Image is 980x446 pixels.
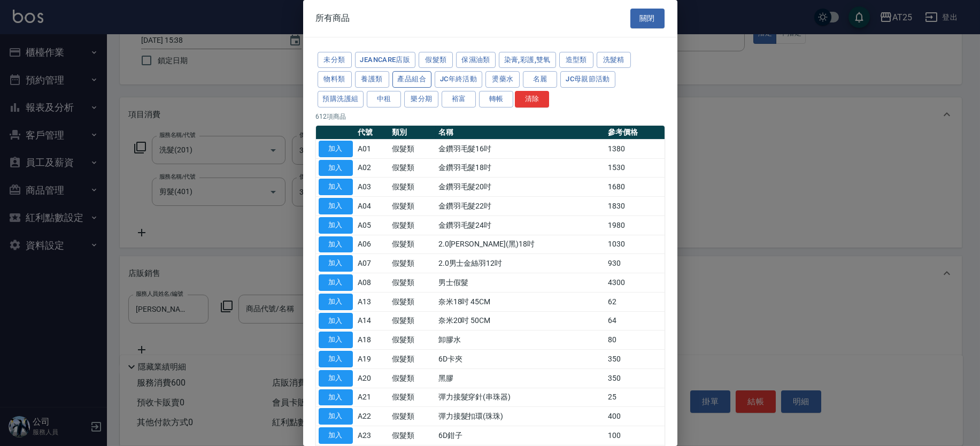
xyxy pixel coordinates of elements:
td: 假髮類 [389,216,436,235]
td: 62 [605,292,664,311]
button: JC母親節活動 [560,71,615,88]
td: 金鑽羽毛髮16吋 [436,139,606,158]
td: 假髮類 [389,350,436,369]
td: 1380 [605,139,664,158]
td: A23 [356,426,389,445]
button: 加入 [319,389,353,406]
button: 加入 [319,179,353,195]
button: JeanCare店販 [355,52,416,68]
button: 裕富 [442,91,476,107]
td: 金鑽羽毛髮24吋 [436,216,606,235]
button: 加入 [319,198,353,214]
th: 名稱 [436,126,606,140]
button: 產品組合 [392,71,432,88]
button: 加入 [319,141,353,157]
button: 加入 [319,313,353,329]
th: 參考價格 [605,126,664,140]
td: 假髮類 [389,139,436,158]
td: 假髮類 [389,311,436,330]
td: 2.0[PERSON_NAME](黑)18吋 [436,235,606,254]
button: 燙藥水 [485,71,520,88]
td: 假髮類 [389,178,436,197]
td: 金鑽羽毛髮18吋 [436,158,606,178]
td: 1980 [605,216,664,235]
button: 造型類 [559,52,593,68]
td: 假髮類 [389,235,436,254]
td: 彈力接髮穿針(串珠器) [436,388,606,407]
td: 假髮類 [389,273,436,293]
button: 預購洗護組 [318,91,364,107]
button: JC年終活動 [435,71,482,88]
button: 未分類 [318,52,352,68]
td: A14 [356,311,389,330]
td: 6D鉗子 [436,426,606,445]
button: 假髮類 [419,52,453,68]
td: 假髮類 [389,330,436,350]
button: 清除 [515,91,549,107]
button: 加入 [319,236,353,253]
th: 類別 [389,126,436,140]
td: 彈力接髮扣環(珠珠) [436,407,606,426]
button: 加入 [319,294,353,310]
td: 假髮類 [389,388,436,407]
td: 男士假髮 [436,273,606,293]
td: A19 [356,350,389,369]
td: 奈米20吋 50CM [436,311,606,330]
button: 加入 [319,427,353,444]
td: 假髮類 [389,197,436,216]
td: 1830 [605,197,664,216]
button: 中租 [367,91,401,107]
button: 加入 [319,332,353,348]
td: 黑膠 [436,368,606,388]
td: 64 [605,311,664,330]
span: 所有商品 [316,13,350,24]
button: 保濕油類 [456,52,496,68]
button: 加入 [319,160,353,176]
td: A03 [356,178,389,197]
td: 假髮類 [389,158,436,178]
td: 假髮類 [389,254,436,273]
td: A20 [356,368,389,388]
td: 假髮類 [389,407,436,426]
th: 代號 [356,126,389,140]
td: 4300 [605,273,664,293]
td: A08 [356,273,389,293]
td: 金鑽羽毛髮22吋 [436,197,606,216]
td: 假髮類 [389,292,436,311]
td: 金鑽羽毛髮20吋 [436,178,606,197]
button: 物料類 [318,71,352,88]
td: 400 [605,407,664,426]
td: A22 [356,407,389,426]
td: 25 [605,388,664,407]
td: 100 [605,426,664,445]
td: A04 [356,197,389,216]
td: A13 [356,292,389,311]
td: A21 [356,388,389,407]
button: 樂分期 [404,91,438,107]
td: A02 [356,158,389,178]
td: 奈米18吋 45CM [436,292,606,311]
td: 80 [605,330,664,350]
td: A07 [356,254,389,273]
button: 轉帳 [479,91,513,107]
td: 350 [605,350,664,369]
button: 加入 [319,408,353,425]
button: 加入 [319,255,353,272]
td: A01 [356,139,389,158]
td: 1680 [605,178,664,197]
td: 1530 [605,158,664,178]
td: 350 [605,368,664,388]
td: 卸膠水 [436,330,606,350]
td: A05 [356,216,389,235]
button: 養護類 [355,71,389,88]
p: 612 項商品 [316,112,665,121]
td: 2.0男士金絲羽12吋 [436,254,606,273]
td: A06 [356,235,389,254]
td: 6D卡夾 [436,350,606,369]
td: 假髮類 [389,368,436,388]
button: 加入 [319,274,353,291]
td: 1030 [605,235,664,254]
td: 930 [605,254,664,273]
button: 染膏,彩護,雙氧 [499,52,556,68]
td: A18 [356,330,389,350]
